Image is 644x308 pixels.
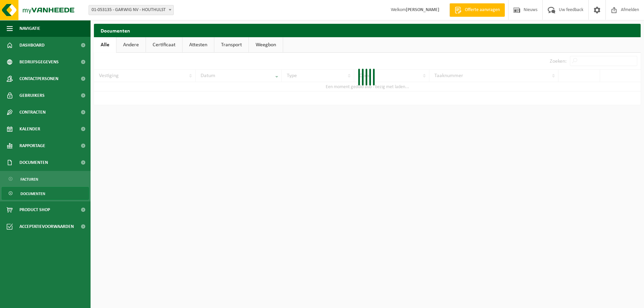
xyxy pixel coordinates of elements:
[19,54,59,70] span: Bedrijfsgegevens
[20,173,38,186] span: Facturen
[19,201,50,218] span: Product Shop
[19,20,40,37] span: Navigatie
[146,37,182,53] a: Certificaat
[463,7,501,13] span: Offerte aanvragen
[249,37,283,53] a: Weegbon
[182,37,214,53] a: Attesten
[94,37,116,53] a: Alle
[19,218,74,235] span: Acceptatievoorwaarden
[406,7,439,12] strong: [PERSON_NAME]
[214,37,249,53] a: Transport
[116,37,146,53] a: Andere
[19,154,48,171] span: Documenten
[20,187,45,200] span: Documenten
[94,24,641,37] h2: Documenten
[19,104,46,121] span: Contracten
[19,137,45,154] span: Rapportage
[19,37,45,54] span: Dashboard
[449,3,505,17] a: Offerte aanvragen
[19,87,45,104] span: Gebruikers
[19,121,40,137] span: Kalender
[2,173,89,185] a: Facturen
[89,5,174,15] span: 01-053135 - GARWIG NV - HOUTHULST
[89,5,173,15] span: 01-053135 - GARWIG NV - HOUTHULST
[2,187,89,200] a: Documenten
[19,70,58,87] span: Contactpersonen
